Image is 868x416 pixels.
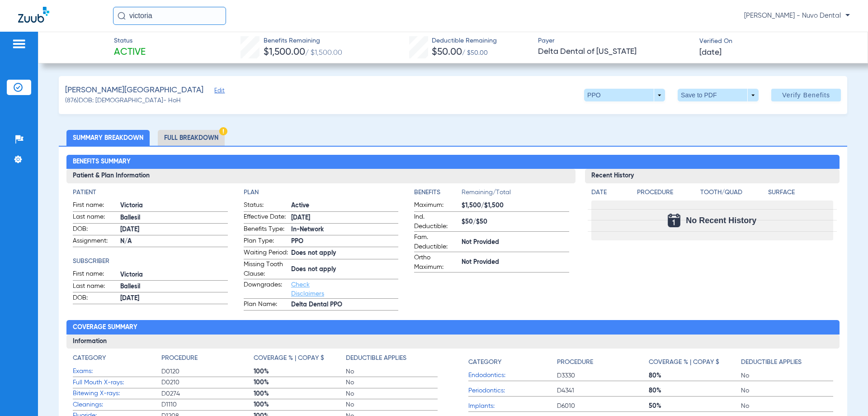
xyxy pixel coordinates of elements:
app-breakdown-title: Plan [244,188,398,197]
span: [DATE] [120,225,227,234]
app-breakdown-title: Deductible Applies [346,354,438,366]
app-breakdown-title: Procedure [557,354,649,370]
span: Ballesil [120,282,227,292]
span: Plan Name: [244,300,288,311]
img: Hazard [219,127,227,135]
img: Search Icon [118,12,126,20]
span: Implants: [468,402,557,411]
span: Edit [214,87,222,96]
h4: Patient [73,188,227,197]
span: Cleanings: [73,400,161,410]
h3: Recent History [585,169,840,183]
span: Endodontics: [468,371,557,380]
span: N/A [120,237,227,246]
span: Fam. Deductible: [414,233,458,252]
h4: Procedure [557,358,593,367]
span: Does not apply [291,249,398,258]
h4: Coverage % | Copay $ [649,358,719,367]
span: No [346,378,438,387]
span: Exams: [73,367,161,376]
span: Plan Type: [244,236,288,247]
h4: Deductible Applies [346,354,406,363]
span: Maximum: [414,201,458,211]
li: Summary Breakdown [66,130,150,146]
span: Benefits Remaining [264,36,342,46]
span: First name: [73,269,117,280]
span: Ind. Deductible: [414,212,458,231]
span: 100% [254,367,346,376]
span: / $1,500.00 [305,49,342,57]
span: Verified On [699,37,853,46]
span: PPO [291,237,398,246]
app-breakdown-title: Tooth/Quad [700,188,765,201]
span: In-Network [291,225,398,234]
span: $50/$50 [462,217,569,227]
app-breakdown-title: Category [73,354,161,366]
span: Not Provided [462,238,569,247]
span: Benefits Type: [244,225,288,235]
span: No [346,389,438,398]
iframe: Chat Widget [823,373,868,416]
span: / $50.00 [462,50,488,56]
app-breakdown-title: Category [468,354,557,370]
span: DOB: [73,225,117,235]
button: Verify Benefits [771,89,841,101]
span: Delta Dental of [US_STATE] [538,46,692,57]
h4: Date [591,188,629,197]
span: $50.00 [432,48,462,57]
span: Delta Dental PPO [291,300,398,310]
span: $1,500.00 [264,48,305,57]
span: Active [114,46,146,59]
app-breakdown-title: Coverage % | Copay $ [254,354,346,366]
h4: Benefits [414,188,462,197]
span: 100% [254,389,346,398]
h3: Information [66,335,839,349]
a: Check Disclaimers [291,282,324,297]
span: Status [114,36,146,46]
span: 100% [254,378,346,387]
span: No [741,402,833,411]
h3: Patient & Plan Information [66,169,575,183]
span: Waiting Period: [244,248,288,259]
span: 100% [254,400,346,409]
input: Search for patients [113,7,226,25]
span: D4341 [557,386,649,395]
h4: Subscriber [73,257,227,266]
span: 80% [649,386,741,395]
span: [DATE] [291,213,398,223]
span: First name: [73,201,117,211]
h4: Procedure [161,354,198,363]
span: D0274 [161,389,254,398]
span: Assignment: [73,236,117,247]
app-breakdown-title: Date [591,188,629,201]
span: D0210 [161,378,254,387]
app-breakdown-title: Coverage % | Copay $ [649,354,741,370]
h2: Benefits Summary [66,155,839,169]
span: Last name: [73,282,117,292]
span: Deductible Remaining [432,36,497,46]
span: Victoria [120,201,227,210]
span: Periodontics: [468,386,557,396]
app-breakdown-title: Procedure [637,188,697,201]
span: No [346,367,438,376]
span: D0120 [161,367,254,376]
span: [PERSON_NAME][GEOGRAPHIC_DATA] [65,85,203,96]
span: Last name: [73,212,117,223]
app-breakdown-title: Benefits [414,188,462,201]
span: Ballesil [120,213,227,223]
span: D1110 [161,400,254,409]
span: 50% [649,402,741,411]
span: D6010 [557,402,649,411]
h4: Procedure [637,188,697,197]
span: Status: [244,201,288,211]
app-breakdown-title: Surface [768,188,833,201]
span: [DATE] [699,47,722,58]
span: [PERSON_NAME] - Nuvo Dental [744,11,850,20]
span: DOB: [73,293,117,304]
h4: Tooth/Quad [700,188,765,197]
h2: Coverage Summary [66,320,839,335]
span: Full Mouth X-rays: [73,378,161,387]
